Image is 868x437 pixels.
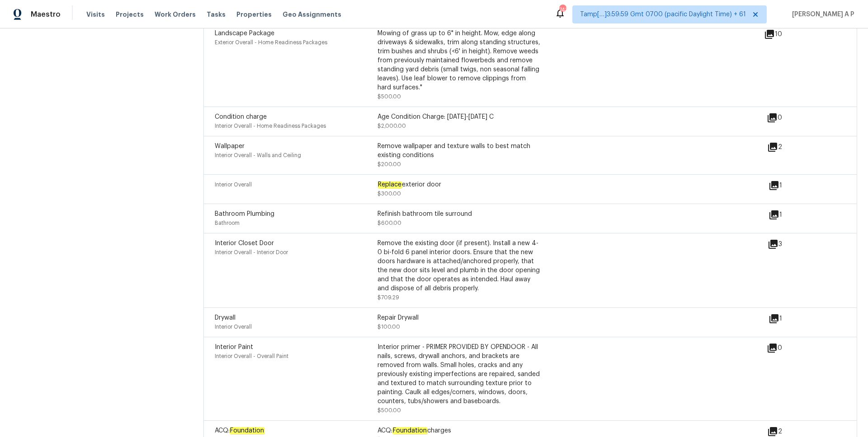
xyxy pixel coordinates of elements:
[215,123,326,129] span: Interior Overall - Home Readiness Packages
[215,315,236,321] span: Drywall
[559,5,566,14] div: 743
[580,10,746,19] span: Tamp[…]3:59:59 Gmt 0700 (pacific Daylight Time) + 61
[767,343,811,353] div: 0
[215,427,264,434] span: ACQ:
[377,29,540,92] div: Mowing of grass up to 6" in height. Mow, edge along driveways & sidewalks, trim along standing st...
[377,123,406,129] span: $2,000.00
[377,180,540,189] div: exterior door
[769,209,811,220] div: 1
[377,181,402,188] em: Replace
[215,220,240,226] span: Bathroom
[764,29,811,40] div: 10
[215,143,245,149] span: Wallpaper
[788,10,854,19] span: [PERSON_NAME] A P
[377,324,400,330] span: $100.00
[377,220,401,226] span: $600.00
[767,142,811,153] div: 2
[31,10,61,19] span: Maestro
[377,112,540,121] div: Age Condition Charge: [DATE]-[DATE] C
[377,295,399,300] span: $709.29
[377,343,540,406] div: Interior primer - PRIMER PROVIDED BY OPENDOOR - All nails, screws, drywall anchors, and brackets ...
[377,209,540,218] div: Refinish bathroom tile surround
[215,114,267,120] span: Condition charge
[283,10,341,19] span: Geo Assignments
[767,112,811,123] div: 0
[769,313,811,324] div: 1
[768,239,811,250] div: 3
[377,313,540,322] div: Repair Drywall
[116,10,144,19] span: Projects
[215,240,274,246] span: Interior Closet Door
[230,427,264,434] em: Foundation
[377,239,540,293] div: Remove the existing door (if present). Install a new 4-0 bi-fold 6 panel interior doors. Ensure t...
[392,427,427,434] em: Foundation
[767,426,811,437] div: 2
[215,153,301,158] span: Interior Overall - Walls and Ceiling
[215,324,252,330] span: Interior Overall
[377,408,401,413] span: $500.00
[155,10,196,19] span: Work Orders
[377,162,401,167] span: $200.00
[769,180,811,191] div: 1
[215,211,274,217] span: Bathroom Plumbing
[86,10,105,19] span: Visits
[377,142,540,160] div: Remove wallpaper and texture walls to best match existing conditions
[215,353,288,359] span: Interior Overall - Overall Paint
[377,94,401,99] span: $500.00
[207,11,226,18] span: Tasks
[215,40,327,45] span: Exterior Overall - Home Readiness Packages
[236,10,272,19] span: Properties
[215,30,274,37] span: Landscape Package
[215,250,288,255] span: Interior Overall - Interior Door
[377,191,401,196] span: $300.00
[377,426,540,435] div: ACQ: charges
[215,344,253,350] span: Interior Paint
[215,182,252,187] span: Interior Overall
